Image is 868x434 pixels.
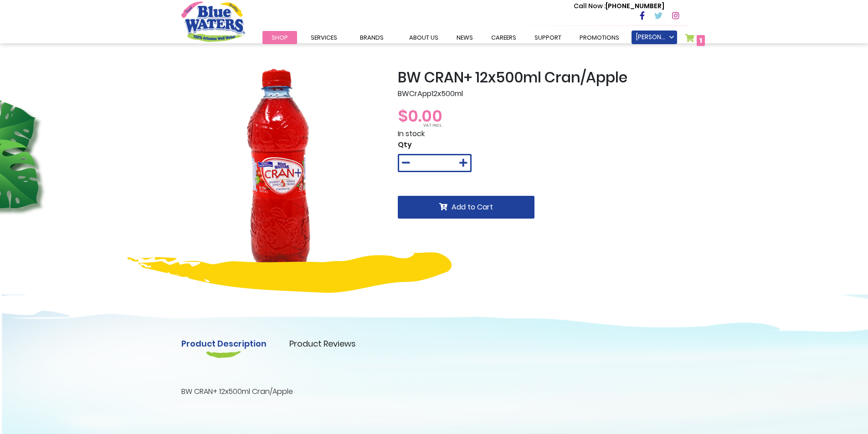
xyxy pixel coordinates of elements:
[570,31,628,44] a: Promotions
[181,69,384,271] img: BW_CRAN__12x500ml_Cran_Apple_1_1.png
[447,31,482,44] a: News
[400,31,447,44] a: about us
[181,337,267,350] a: Product Description
[398,88,687,99] p: BWCrApp12x500ml
[398,196,534,219] button: Add to Cart
[699,36,702,45] span: 1
[272,33,288,42] span: Shop
[398,69,687,86] h2: BW CRAN+ 12x500ml Cran/Apple
[452,202,493,212] span: Add to Cart
[289,337,356,350] a: Product Reviews
[128,252,452,293] img: yellow-design.png
[574,1,606,10] span: Call Now :
[181,386,687,397] p: BW CRAN+ 12x500ml Cran/Apple
[181,1,245,41] a: store logo
[482,31,525,44] a: careers
[685,34,705,47] a: 1
[398,128,425,139] span: In stock
[525,31,570,44] a: support
[398,139,412,150] span: Qty
[398,104,442,128] span: $0.00
[311,33,337,42] span: Services
[632,31,677,44] a: [PERSON_NAME]
[574,1,664,11] p: [PHONE_NUMBER]
[360,33,384,42] span: Brands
